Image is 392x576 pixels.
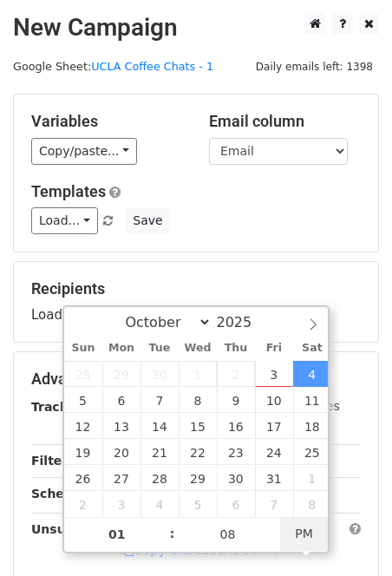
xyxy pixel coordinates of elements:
[31,400,89,414] strong: Tracking
[31,207,98,234] a: Load...
[250,57,379,76] span: Daily emails left: 1398
[217,491,255,517] span: November 6, 2025
[293,413,331,439] span: October 18, 2025
[102,439,140,465] span: October 20, 2025
[293,343,331,354] span: Sat
[217,439,255,465] span: October 23, 2025
[31,487,94,501] strong: Schedule
[102,465,140,491] span: October 27, 2025
[31,138,137,165] a: Copy/paste...
[280,516,328,551] span: Click to toggle
[102,491,140,517] span: November 3, 2025
[31,279,361,324] div: Loading...
[31,454,75,468] strong: Filters
[212,314,274,331] input: Year
[255,361,293,387] span: October 3, 2025
[305,493,392,576] iframe: Chat Widget
[125,207,170,234] button: Save
[293,491,331,517] span: November 8, 2025
[64,465,102,491] span: October 26, 2025
[121,542,277,558] a: Copy unsubscribe link
[217,343,255,354] span: Thu
[250,60,379,73] a: Daily emails left: 1398
[217,465,255,491] span: October 30, 2025
[179,439,217,465] span: October 22, 2025
[31,112,183,131] h5: Variables
[293,439,331,465] span: October 25, 2025
[102,387,140,413] span: October 6, 2025
[31,370,361,389] h5: Advanced
[140,439,179,465] span: October 21, 2025
[255,413,293,439] span: October 17, 2025
[293,387,331,413] span: October 11, 2025
[179,343,217,354] span: Wed
[140,387,179,413] span: October 7, 2025
[140,413,179,439] span: October 14, 2025
[64,517,170,552] input: Hour
[64,361,102,387] span: September 28, 2025
[255,465,293,491] span: October 31, 2025
[13,60,213,73] small: Google Sheet:
[102,343,140,354] span: Mon
[293,361,331,387] span: October 4, 2025
[255,439,293,465] span: October 24, 2025
[217,361,255,387] span: October 2, 2025
[255,343,293,354] span: Fri
[179,413,217,439] span: October 15, 2025
[271,397,339,416] label: UTM Codes
[179,387,217,413] span: October 8, 2025
[102,361,140,387] span: September 29, 2025
[64,439,102,465] span: October 19, 2025
[91,60,213,73] a: UCLA Coffee Chats - 1
[179,465,217,491] span: October 29, 2025
[179,361,217,387] span: October 1, 2025
[31,182,106,200] a: Templates
[140,465,179,491] span: October 28, 2025
[31,522,116,536] strong: Unsubscribe
[209,112,361,131] h5: Email column
[175,517,281,552] input: Minute
[64,413,102,439] span: October 12, 2025
[140,491,179,517] span: November 4, 2025
[64,343,102,354] span: Sun
[293,465,331,491] span: November 1, 2025
[140,361,179,387] span: September 30, 2025
[217,387,255,413] span: October 9, 2025
[13,13,379,43] h2: New Campaign
[102,413,140,439] span: October 13, 2025
[64,491,102,517] span: November 2, 2025
[31,279,361,298] h5: Recipients
[179,491,217,517] span: November 5, 2025
[255,387,293,413] span: October 10, 2025
[170,516,175,551] span: :
[255,491,293,517] span: November 7, 2025
[217,413,255,439] span: October 16, 2025
[140,343,179,354] span: Tue
[64,387,102,413] span: October 5, 2025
